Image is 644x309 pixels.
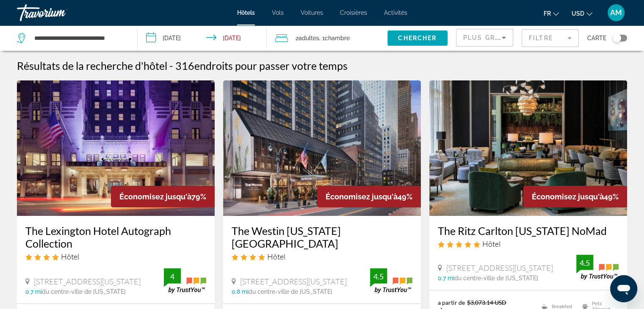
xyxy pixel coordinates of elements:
div: 49% [317,186,421,207]
img: Hotel image [429,80,627,216]
h1: Résultats de la recherche d'hôtel [17,59,167,72]
span: Hôtel [61,252,79,261]
img: trustyou-badge.svg [164,268,206,293]
span: 2 [296,32,319,44]
button: Toggle map [606,34,627,42]
span: - [169,59,173,72]
img: Hotel image [223,80,421,216]
div: 4.5 [576,258,593,268]
div: 4 star Hotel [25,252,206,261]
a: The Lexington Hotel Autograph Collection [25,224,206,250]
div: 79% [111,186,215,207]
button: Change language [544,7,559,19]
a: Voitures [301,9,323,16]
span: Économisez jusqu'à [119,192,191,201]
del: $3,073.14 USD [467,299,506,306]
div: 5 star Hotel [438,239,619,248]
span: 0.7 mi [438,275,454,281]
span: 0.7 mi [25,288,42,295]
div: 4.5 [370,271,387,281]
span: Économisez jusqu'à [532,192,604,201]
span: Chambre [325,35,350,41]
span: du centre-ville de [US_STATE] [42,288,126,295]
span: Économisez jusqu'à [326,192,398,201]
a: Hôtels [237,9,255,16]
span: du centre-ville de [US_STATE] [249,288,332,295]
span: [STREET_ADDRESS][US_STATE] [240,277,347,286]
img: trustyou-badge.svg [370,268,412,293]
iframe: Bouton de lancement de la fenêtre de messagerie [610,275,637,302]
div: 4 star Hotel [232,252,412,261]
span: fr [544,10,551,17]
h2: 316 [175,59,348,72]
span: Chercher [398,35,437,41]
a: Croisières [340,9,367,16]
a: Travorium [17,2,102,24]
div: 49% [523,186,627,207]
span: Plus grandes économies [463,34,564,41]
span: USD [572,10,584,17]
span: a partir de [438,299,465,306]
a: Activités [384,9,407,16]
span: Carte [587,32,606,44]
img: trustyou-badge.svg [576,255,619,280]
a: The Ritz Carlton [US_STATE] NoMad [438,224,619,237]
button: Filter [522,29,579,47]
span: [STREET_ADDRESS][US_STATE] [34,277,141,286]
span: AM [610,8,622,17]
a: The Westin [US_STATE] [GEOGRAPHIC_DATA] [232,224,412,250]
button: Travelers: 2 adults, 0 children [267,25,387,51]
button: Chercher [387,30,448,46]
mat-select: Sort by [463,33,506,43]
button: Change currency [572,7,592,19]
span: Adultes [299,35,319,41]
a: Vols [272,9,284,16]
span: du centre-ville de [US_STATE] [454,275,538,281]
span: 0.8 mi [232,288,249,295]
span: [STREET_ADDRESS][US_STATE] [446,263,553,273]
img: Hotel image [17,80,215,216]
span: , 1 [319,32,350,44]
span: Hôtel [482,239,500,248]
button: Check-in date: Dec 17, 2025 Check-out date: Dec 19, 2025 [138,25,267,51]
div: 4 [164,271,181,281]
span: endroits pour passer votre temps [194,59,348,72]
span: Hôtel [267,252,285,261]
button: User Menu [605,4,627,22]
